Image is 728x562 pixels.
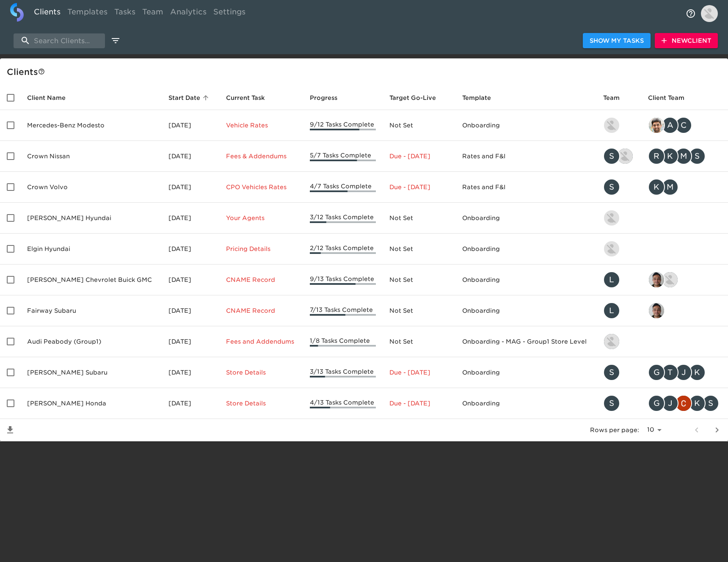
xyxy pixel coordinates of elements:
[20,295,162,326] td: Fairway Subaru
[603,148,634,165] div: savannah@roadster.com, austin@roadster.com
[648,395,665,412] div: G
[20,172,162,203] td: Crown Volvo
[10,3,24,22] img: logo
[38,68,45,75] svg: This is a list of all of your clients and clients shared with you
[603,395,634,412] div: savannah@roadster.com
[167,3,210,24] a: Analytics
[455,203,596,234] td: Onboarding
[675,148,692,165] div: M
[389,152,449,160] p: Due - [DATE]
[603,93,631,103] span: Team
[162,172,219,203] td: [DATE]
[303,141,383,172] td: 5/7 Tasks Complete
[389,368,449,377] p: Due - [DATE]
[455,172,596,203] td: Rates and F&I
[603,179,634,196] div: savannah@roadster.com
[383,295,455,326] td: Not Set
[383,326,455,357] td: Not Set
[303,388,383,419] td: 4/13 Tasks Complete
[662,179,678,196] div: M
[648,148,721,165] div: rrobins@crowncars.com, kwilson@crowncars.com, mcooley@crowncars.com, sparent@crowncars.com
[303,110,383,141] td: 9/12 Tasks Complete
[162,295,219,326] td: [DATE]
[303,203,383,234] td: 3/12 Tasks Complete
[64,3,111,24] a: Templates
[583,33,651,49] button: Show My Tasks
[707,420,727,440] button: next page
[662,364,678,381] div: T
[210,3,249,24] a: Settings
[20,110,162,141] td: Mercedes-Benz Modesto
[603,209,634,226] div: kevin.lo@roadster.com
[383,203,455,234] td: Not Set
[603,271,620,288] div: L
[303,295,383,326] td: 7/13 Tasks Complete
[383,234,455,264] td: Not Set
[455,141,596,172] td: Rates and F&I
[648,148,665,165] div: R
[702,395,719,412] div: S
[455,110,596,141] td: Onboarding
[648,271,721,288] div: sai@simplemnt.com, nikko.foster@roadster.com
[649,303,664,318] img: sai@simplemnt.com
[455,357,596,388] td: Onboarding
[226,368,296,377] p: Store Details
[226,183,296,191] p: CPO Vehicles Rates
[603,240,634,257] div: kevin.lo@roadster.com
[389,93,436,103] span: Calculated based on the start date and the duration of all Tasks contained in this Hub.
[162,203,219,234] td: [DATE]
[226,245,296,253] p: Pricing Details
[389,183,449,191] p: Due - [DATE]
[681,3,701,24] button: notifications
[648,364,665,381] div: G
[389,93,447,103] span: Target Go-Live
[648,364,721,381] div: george.lawton@schomp.com, tj.joyce@schomp.com, james.kurtenbach@schomp.com, kevin.mand@schomp.com
[648,179,721,196] div: kwilson@crowncars.com, mcooley@crowncars.com
[603,117,634,134] div: kevin.lo@roadster.com
[648,93,695,103] span: Client Team
[603,179,620,196] div: S
[603,302,634,319] div: leland@roadster.com
[649,118,664,133] img: sandeep@simplemnt.com
[111,3,139,24] a: Tasks
[662,117,678,134] div: A
[108,33,123,48] button: edit
[603,364,634,381] div: savannah@roadster.com
[701,5,718,22] img: Profile
[7,65,725,79] div: Client s
[604,210,619,226] img: kevin.lo@roadster.com
[643,424,665,436] select: rows per page
[648,179,665,196] div: K
[603,364,620,381] div: S
[618,149,633,164] img: austin@roadster.com
[20,357,162,388] td: [PERSON_NAME] Subaru
[676,396,691,411] img: christopher.mccarthy@roadster.com
[226,93,265,103] span: This is the next Task in this Hub that should be completed
[455,326,596,357] td: Onboarding - MAG - Group1 Store Level
[603,148,620,165] div: S
[389,399,449,408] p: Due - [DATE]
[162,110,219,141] td: [DATE]
[689,148,706,165] div: S
[226,275,296,284] p: CNAME Record
[20,203,162,234] td: [PERSON_NAME] Hyundai
[303,264,383,295] td: 9/13 Tasks Complete
[303,357,383,388] td: 3/13 Tasks Complete
[603,395,620,412] div: S
[226,152,296,160] p: Fees & Addendums
[226,214,296,222] p: Your Agents
[20,388,162,419] td: [PERSON_NAME] Honda
[455,388,596,419] td: Onboarding
[168,93,211,103] span: Start Date
[649,272,664,287] img: sai@simplemnt.com
[590,426,639,434] p: Rows per page:
[455,295,596,326] td: Onboarding
[303,326,383,357] td: 1/8 Tasks Complete
[603,271,634,288] div: leland@roadster.com
[20,264,162,295] td: [PERSON_NAME] Chevrolet Buick GMC
[604,118,619,133] img: kevin.lo@roadster.com
[303,234,383,264] td: 2/12 Tasks Complete
[383,110,455,141] td: Not Set
[462,93,502,103] span: Template
[603,333,634,350] div: nikko.foster@roadster.com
